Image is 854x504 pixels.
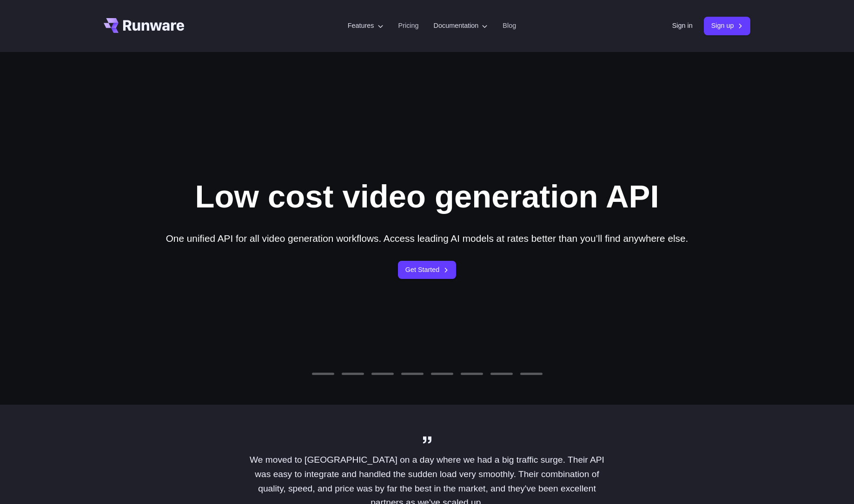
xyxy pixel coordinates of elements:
[166,231,688,246] p: One unified API for all video generation workflows. Access leading AI models at rates better than...
[672,20,693,31] a: Sign in
[348,20,384,31] label: Features
[398,261,457,279] a: Get Started
[434,20,488,31] label: Documentation
[503,20,516,31] a: Blog
[195,178,659,216] h1: Low cost video generation API
[704,17,751,35] a: Sign up
[104,18,185,33] a: Go to /
[398,20,419,31] a: Pricing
